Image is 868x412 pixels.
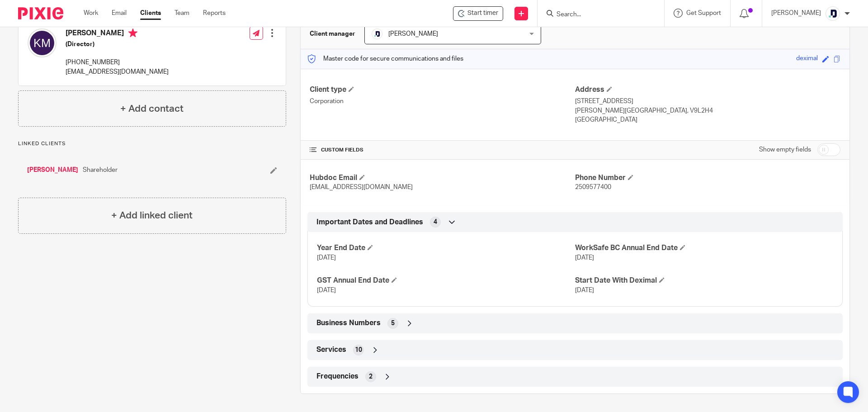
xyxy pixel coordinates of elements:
[686,10,721,16] span: Get Support
[575,184,611,190] span: 2509577400
[18,140,286,147] p: Linked clients
[556,11,637,19] input: Search
[128,28,137,38] i: Primary
[310,97,575,106] p: Corporation
[316,318,381,328] span: Business Numbers
[826,6,840,21] img: deximal_460x460_FB_Twitter.png
[66,28,169,40] h4: [PERSON_NAME]
[66,67,169,76] p: [EMAIL_ADDRESS][DOMAIN_NAME]
[120,102,184,116] h4: + Add contact
[140,9,161,18] a: Clients
[575,106,840,115] p: [PERSON_NAME][GEOGRAPHIC_DATA], V9L2H4
[575,173,840,183] h4: Phone Number
[759,145,811,154] label: Show empty fields
[112,9,127,18] a: Email
[310,184,413,190] span: [EMAIL_ADDRESS][DOMAIN_NAME]
[575,85,840,95] h4: Address
[317,255,336,261] span: [DATE]
[310,173,575,183] h4: Hubdoc Email
[317,287,336,294] span: [DATE]
[575,276,833,285] h4: Start Date With Deximal
[175,9,189,18] a: Team
[27,166,78,175] a: [PERSON_NAME]
[575,255,594,261] span: [DATE]
[369,372,373,381] span: 2
[575,287,594,294] span: [DATE]
[434,218,437,227] span: 4
[575,115,840,124] p: [GEOGRAPHIC_DATA]
[453,6,503,21] div: Habitat Marine Ltd.
[355,346,362,355] span: 10
[307,54,463,63] p: Master code for secure communications and files
[310,147,575,154] h4: CUSTOM FIELDS
[310,29,355,38] h3: Client manager
[388,31,438,37] span: [PERSON_NAME]
[575,97,840,106] p: [STREET_ADDRESS]
[66,40,169,49] h5: (Director)
[372,28,382,39] img: deximal_460x460_FB_Twitter.png
[83,166,118,175] span: Shareholder
[28,28,57,57] img: svg%3E
[316,372,359,381] span: Frequencies
[575,243,833,253] h4: WorkSafe BC Annual End Date
[111,208,193,223] h4: + Add linked client
[467,9,498,18] span: Start timer
[316,218,423,227] span: Important Dates and Deadlines
[18,7,63,19] img: Pixie
[796,54,818,64] div: deximal
[316,345,346,355] span: Services
[203,9,226,18] a: Reports
[771,9,821,18] p: [PERSON_NAME]
[391,319,395,328] span: 5
[310,85,575,95] h4: Client type
[317,243,575,253] h4: Year End Date
[84,9,98,18] a: Work
[317,276,575,285] h4: GST Annual End Date
[66,58,169,67] p: [PHONE_NUMBER]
